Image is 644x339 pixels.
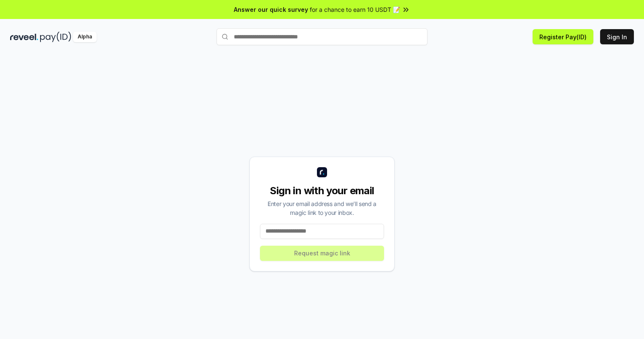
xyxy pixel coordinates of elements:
img: reveel_dark [10,32,38,42]
button: Register Pay(ID) [533,29,593,44]
button: Sign In [600,29,634,44]
span: Answer our quick survey [234,5,308,14]
div: Alpha [73,32,97,42]
img: pay_id [40,32,71,42]
img: logo_small [317,167,327,177]
div: Sign in with your email [260,184,384,198]
span: for a chance to earn 10 USDT 📝 [310,5,400,14]
div: Enter your email address and we’ll send a magic link to your inbox. [260,199,384,217]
